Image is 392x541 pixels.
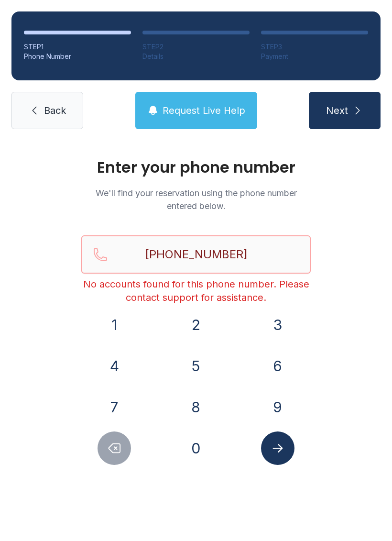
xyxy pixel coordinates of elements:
button: Submit lookup form [261,431,294,465]
p: We'll find your reservation using the phone number entered below. [81,187,311,212]
button: 8 [179,390,213,424]
button: 7 [98,390,131,424]
div: Payment [261,52,368,61]
button: Delete number [98,431,131,465]
div: STEP 1 [24,42,131,52]
button: 9 [261,390,294,424]
button: 3 [261,308,294,342]
span: Next [326,104,348,117]
h1: Enter your phone number [81,160,311,175]
button: 1 [98,308,131,342]
div: Details [142,52,250,61]
span: Request Live Help [163,104,245,117]
span: Back [44,104,66,117]
div: Phone Number [24,52,131,61]
button: 0 [179,431,213,465]
div: No accounts found for this phone number. Please contact support for assistance. [81,277,311,304]
button: 6 [261,349,294,383]
div: STEP 3 [261,42,368,52]
div: STEP 2 [142,42,250,52]
button: 2 [179,308,213,342]
button: 4 [98,349,131,383]
button: 5 [179,349,213,383]
input: Reservation phone number [81,235,311,274]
